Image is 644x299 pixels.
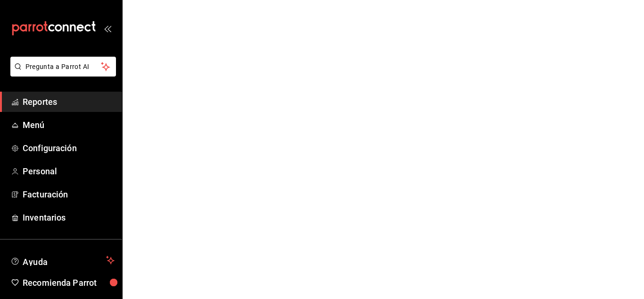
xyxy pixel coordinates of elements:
[23,142,115,154] span: Configuración
[23,255,102,266] span: Ayuda
[104,25,111,32] button: open_drawer_menu
[23,165,115,178] span: Personal
[25,62,101,72] span: Pregunta a Parrot AI
[10,57,116,77] button: Pregunta a Parrot AI
[23,211,115,224] span: Inventarios
[7,68,116,78] a: Pregunta a Parrot AI
[23,119,115,131] span: Menú
[23,188,115,201] span: Facturación
[23,95,115,108] span: Reportes
[23,276,115,289] span: Recomienda Parrot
